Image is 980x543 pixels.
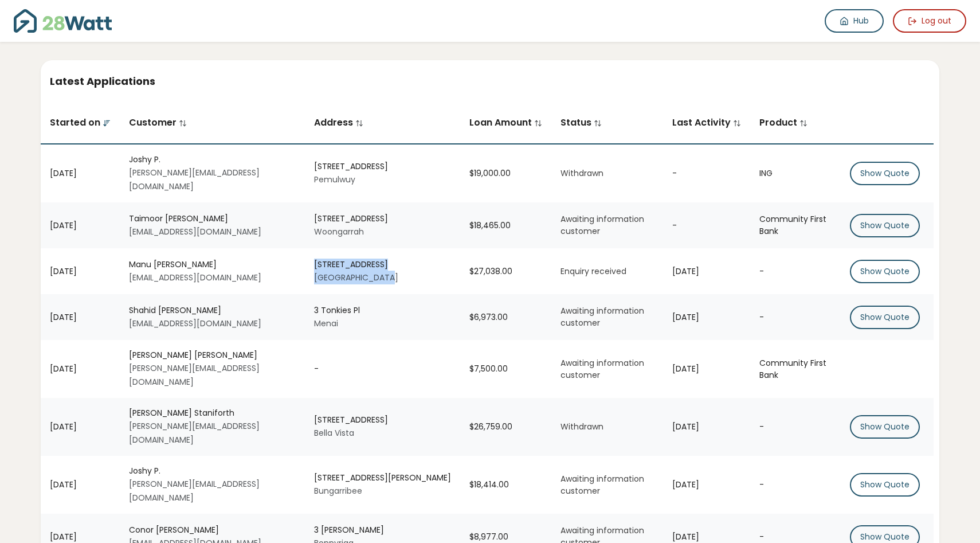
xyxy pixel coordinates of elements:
[759,479,832,491] div: -
[314,174,355,185] small: Pemulwuy
[129,478,260,503] small: [PERSON_NAME][EMAIL_ADDRESS][DOMAIN_NAME]
[850,162,920,185] button: Show Quote
[759,311,832,323] div: -
[469,220,542,232] div: $18,465.00
[893,9,966,33] button: Log out
[129,154,296,166] div: Joshy P.
[129,272,261,283] small: [EMAIL_ADDRESS][DOMAIN_NAME]
[759,531,832,543] div: -
[314,485,362,497] small: Bungarribee
[759,421,832,433] div: -
[672,265,741,278] div: [DATE]
[759,167,832,179] div: ING
[759,116,807,129] span: Product
[469,363,542,375] div: $7,500.00
[469,531,542,543] div: $8,977.00
[14,9,112,33] img: 28Watt
[469,167,542,179] div: $19,000.00
[129,167,260,192] small: [PERSON_NAME][EMAIL_ADDRESS][DOMAIN_NAME]
[850,473,920,497] button: Show Quote
[672,116,741,129] span: Last Activity
[129,524,296,536] div: Conor [PERSON_NAME]
[314,116,363,129] span: Address
[314,414,451,426] div: [STREET_ADDRESS]
[50,265,111,278] div: [DATE]
[129,213,296,225] div: Taimoor [PERSON_NAME]
[129,407,296,419] div: [PERSON_NAME] Staniforth
[560,167,603,179] span: Withdrawn
[129,465,296,477] div: Joshy P.
[50,74,930,88] h5: Latest Applications
[850,214,920,237] button: Show Quote
[672,531,741,543] div: [DATE]
[314,304,451,317] div: 3 Tonkies Pl
[50,421,111,433] div: [DATE]
[672,311,741,323] div: [DATE]
[672,479,741,491] div: [DATE]
[314,318,338,329] small: Menai
[850,260,920,283] button: Show Quote
[469,479,542,491] div: $18,414.00
[314,226,364,237] small: Woongarrah
[560,357,644,381] span: Awaiting information customer
[314,472,451,484] div: [STREET_ADDRESS][PERSON_NAME]
[50,311,111,323] div: [DATE]
[129,362,260,388] small: [PERSON_NAME][EMAIL_ADDRESS][DOMAIN_NAME]
[560,421,603,432] span: Withdrawn
[672,220,741,232] div: -
[50,479,111,491] div: [DATE]
[50,116,111,129] span: Started on
[50,363,111,375] div: [DATE]
[560,116,602,129] span: Status
[672,421,741,433] div: [DATE]
[759,213,832,237] div: Community First Bank
[759,357,832,381] div: Community First Bank
[129,318,261,329] small: [EMAIL_ADDRESS][DOMAIN_NAME]
[672,363,741,375] div: [DATE]
[314,524,451,536] div: 3 [PERSON_NAME]
[314,213,451,225] div: [STREET_ADDRESS]
[50,167,111,179] div: [DATE]
[850,306,920,329] button: Show Quote
[129,420,260,446] small: [PERSON_NAME][EMAIL_ADDRESS][DOMAIN_NAME]
[469,265,542,278] div: $27,038.00
[560,473,644,497] span: Awaiting information customer
[560,305,644,329] span: Awaiting information customer
[469,311,542,323] div: $6,973.00
[129,116,187,129] span: Customer
[129,304,296,317] div: Shahid [PERSON_NAME]
[560,213,644,237] span: Awaiting information customer
[50,220,111,232] div: [DATE]
[560,265,626,277] span: Enquiry received
[129,259,296,271] div: Manu [PERSON_NAME]
[314,427,354,439] small: Bella Vista
[825,9,884,33] a: Hub
[672,167,741,179] div: -
[850,415,920,439] button: Show Quote
[759,265,832,278] div: -
[314,259,451,271] div: [STREET_ADDRESS]
[314,272,398,283] small: [GEOGRAPHIC_DATA]
[469,421,542,433] div: $26,759.00
[50,531,111,543] div: [DATE]
[314,363,451,375] div: -
[469,116,542,129] span: Loan Amount
[129,349,296,361] div: [PERSON_NAME] [PERSON_NAME]
[129,226,261,237] small: [EMAIL_ADDRESS][DOMAIN_NAME]
[314,161,451,173] div: [STREET_ADDRESS]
